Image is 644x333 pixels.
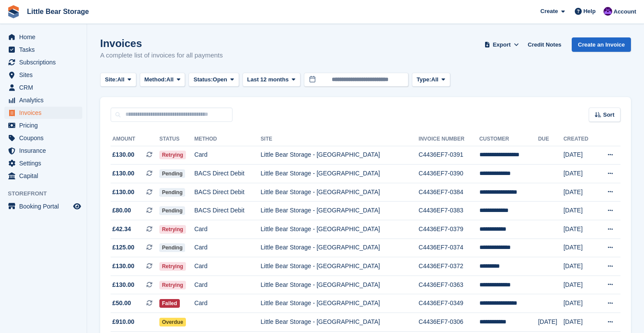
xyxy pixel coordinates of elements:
[194,132,260,146] th: Method
[194,276,260,294] td: Card
[572,37,631,52] a: Create an Invoice
[261,165,419,183] td: Little Bear Storage - [GEOGRAPHIC_DATA]
[563,313,597,332] td: [DATE]
[603,111,614,119] span: Sort
[583,7,596,16] span: Help
[159,243,185,252] span: Pending
[159,132,194,146] th: Status
[194,257,260,276] td: Card
[540,7,558,16] span: Create
[418,165,479,183] td: C4436EF7-0390
[431,75,438,84] span: All
[24,4,92,19] a: Little Bear Storage
[194,220,260,239] td: Card
[8,189,87,198] span: Storefront
[112,262,135,271] span: £130.00
[418,132,479,146] th: Invoice Number
[563,257,597,276] td: [DATE]
[4,94,82,106] a: menu
[412,73,450,87] button: Type: All
[194,239,260,257] td: Card
[261,276,419,294] td: Little Bear Storage - [GEOGRAPHIC_DATA]
[261,132,419,146] th: Site
[7,5,20,18] img: stora-icon-8386f47178a22dfd0bd8f6a31ec36ba5ce8667c1dd55bd0f319d3a0aa187defe.svg
[112,225,131,234] span: £42.34
[193,75,212,84] span: Status:
[19,56,71,68] span: Subscriptions
[261,146,419,165] td: Little Bear Storage - [GEOGRAPHIC_DATA]
[261,239,419,257] td: Little Bear Storage - [GEOGRAPHIC_DATA]
[563,294,597,313] td: [DATE]
[145,75,167,84] span: Method:
[261,183,419,202] td: Little Bear Storage - [GEOGRAPHIC_DATA]
[243,73,300,87] button: Last 12 months
[111,132,159,146] th: Amount
[159,299,180,308] span: Failed
[19,69,71,81] span: Sites
[159,281,186,289] span: Retrying
[194,165,260,183] td: BACS Direct Debit
[19,145,71,157] span: Insurance
[482,37,521,52] button: Export
[19,81,71,94] span: CRM
[159,206,185,215] span: Pending
[100,37,223,49] h1: Invoices
[261,257,419,276] td: Little Bear Storage - [GEOGRAPHIC_DATA]
[159,169,185,178] span: Pending
[194,294,260,313] td: Card
[418,220,479,239] td: C4436EF7-0379
[189,73,239,87] button: Status: Open
[417,75,432,84] span: Type:
[140,73,185,87] button: Method: All
[261,220,419,239] td: Little Bear Storage - [GEOGRAPHIC_DATA]
[4,107,82,119] a: menu
[194,183,260,202] td: BACS Direct Debit
[112,280,135,289] span: £130.00
[4,200,82,212] a: menu
[19,119,71,131] span: Pricing
[159,188,185,197] span: Pending
[19,31,71,43] span: Home
[524,37,565,52] a: Credit Notes
[159,225,186,234] span: Retrying
[538,132,563,146] th: Due
[19,94,71,106] span: Analytics
[4,69,82,81] a: menu
[563,165,597,183] td: [DATE]
[4,56,82,68] a: menu
[19,132,71,144] span: Coupons
[19,44,71,56] span: Tasks
[247,75,289,84] span: Last 12 months
[563,183,597,202] td: [DATE]
[4,132,82,144] a: menu
[418,202,479,220] td: C4436EF7-0383
[563,276,597,294] td: [DATE]
[112,188,135,197] span: £130.00
[19,200,71,212] span: Booking Portal
[563,202,597,220] td: [DATE]
[493,40,511,49] span: Export
[112,150,135,159] span: £130.00
[100,50,223,61] p: A complete list of invoices for all payments
[418,146,479,165] td: C4436EF7-0391
[105,75,117,84] span: Site:
[418,239,479,257] td: C4436EF7-0374
[261,202,419,220] td: Little Bear Storage - [GEOGRAPHIC_DATA]
[614,7,636,16] span: Account
[538,313,563,332] td: [DATE]
[19,107,71,119] span: Invoices
[194,202,260,220] td: BACS Direct Debit
[159,318,186,326] span: Overdue
[19,157,71,169] span: Settings
[604,7,612,16] img: Henry Hastings
[159,262,186,271] span: Retrying
[117,75,125,84] span: All
[4,81,82,94] a: menu
[418,276,479,294] td: C4436EF7-0363
[563,146,597,165] td: [DATE]
[112,243,135,252] span: £125.00
[159,151,186,159] span: Retrying
[418,257,479,276] td: C4436EF7-0372
[4,145,82,157] a: menu
[418,294,479,313] td: C4436EF7-0349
